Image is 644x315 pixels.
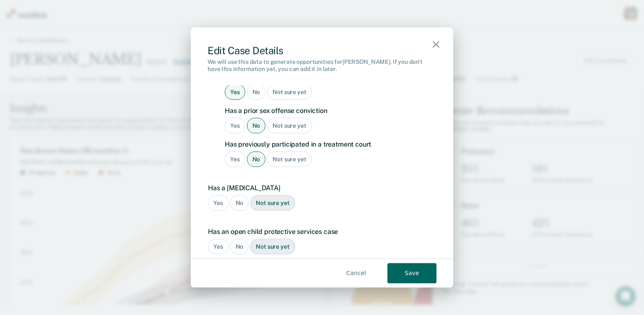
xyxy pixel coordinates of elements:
[208,195,229,211] div: Yes
[225,107,432,115] label: Has a prior sex offense conviction
[247,84,266,100] div: No
[387,263,436,283] button: Save
[332,263,381,283] button: Cancel
[225,152,245,167] div: Yes
[208,228,432,236] label: Has an open child protective services case
[208,239,229,255] div: Yes
[247,152,266,167] div: No
[267,118,312,134] div: Not sure yet
[267,152,312,167] div: Not sure yet
[230,195,249,211] div: No
[250,195,295,211] div: Not sure yet
[247,118,266,134] div: No
[208,58,436,72] div: We will use this data to generate opportunities for [PERSON_NAME] . If you don't have this inform...
[267,84,312,100] div: Not sure yet
[208,184,432,192] label: Has a [MEDICAL_DATA]
[208,45,436,57] div: Edit Case Details
[225,118,245,134] div: Yes
[230,239,249,255] div: No
[250,239,295,255] div: Not sure yet
[225,84,245,100] div: Yes
[225,140,432,148] label: Has previously participated in a treatment court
